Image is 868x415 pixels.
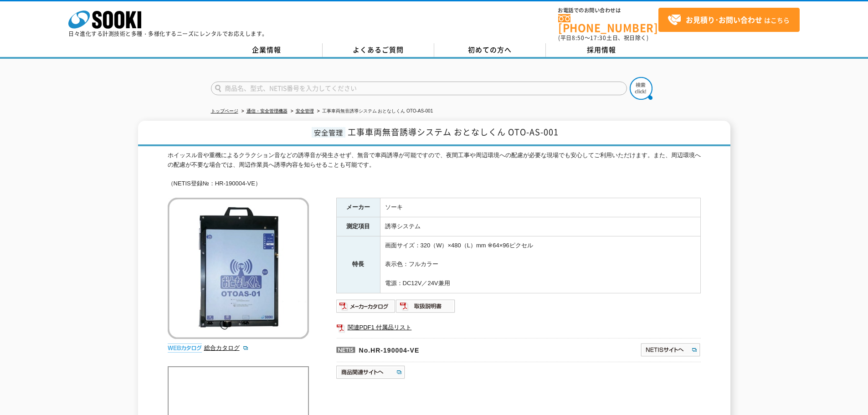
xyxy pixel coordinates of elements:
th: 測定項目 [336,217,380,236]
img: 取扱説明書 [396,299,456,313]
span: 初めての方へ [468,45,512,55]
a: 関連PDF1 付属品リスト [336,322,701,333]
a: 企業情報 [211,43,323,57]
img: webカタログ [168,343,202,353]
span: (平日 ～ 土日、祝日除く) [558,34,648,42]
a: メーカーカタログ [336,305,396,312]
a: トップページ [211,108,238,113]
td: ソーキ [380,198,700,217]
span: はこちら [668,13,790,27]
a: 通信・安全管理機器 [247,108,288,113]
span: 安全管理 [312,127,345,138]
li: 工事車両無音誘導システム おとなしくん OTO-AS-001 [315,107,433,116]
a: よくあるご質問 [323,43,434,57]
td: 誘導システム [380,217,700,236]
strong: お見積り･お問い合わせ [686,14,762,25]
a: 初めての方へ [434,43,546,57]
img: 工事車両無音誘導システム おとなしくん OTO-AS-001 [168,198,309,339]
img: NETISサイトへ [640,343,701,357]
img: 商品関連サイトへ [336,365,406,379]
div: ホイッスル音や重機によるクラクション音などの誘導音が発生させず、無音で車両誘導が可能ですので、夜間工事や周辺環境への配慮が必要な現場でも安心してご利用いただけます。また、周辺環境への配慮が不要な... [168,151,701,189]
img: btn_search.png [630,77,652,100]
p: 日々進化する計測技術と多種・多様化するニーズにレンタルでお応えします。 [68,31,268,36]
span: 8:50 [572,34,585,42]
a: 採用情報 [546,43,657,57]
span: 17:30 [590,34,606,42]
a: [PHONE_NUMBER] [558,14,658,33]
a: 総合カタログ [204,344,249,351]
a: 安全管理 [296,108,314,113]
a: 取扱説明書 [396,305,456,312]
img: メーカーカタログ [336,299,396,313]
a: お見積り･お問い合わせはこちら [658,8,800,32]
th: 特長 [336,236,380,293]
span: 工事車両無音誘導システム おとなしくん OTO-AS-001 [348,126,559,138]
span: お電話でのお問い合わせは [558,8,658,13]
td: 画面サイズ：320（W）×480（L）mm ※64×96ピクセル 表示色：フルカラー 電源：DC12V／24V兼用 [380,236,700,293]
th: メーカー [336,198,380,217]
input: 商品名、型式、NETIS番号を入力してください [211,82,627,95]
p: No.HR-190004-VE [336,338,552,360]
